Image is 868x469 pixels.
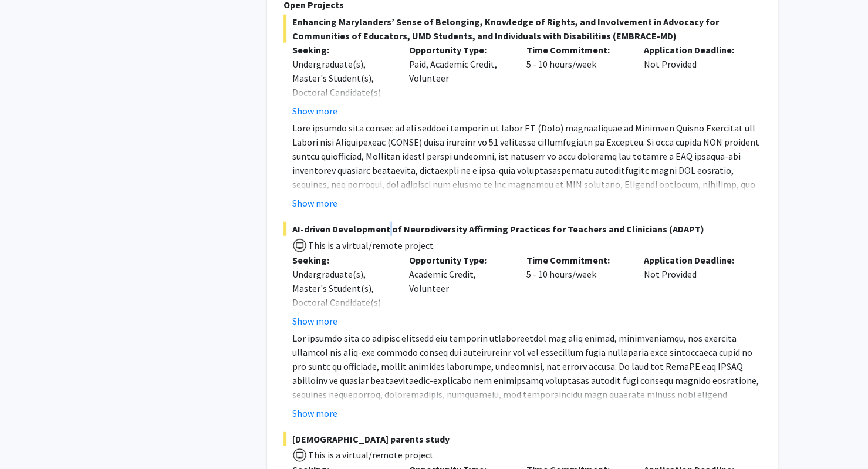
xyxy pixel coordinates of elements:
span: [DEMOGRAPHIC_DATA] parents study [283,432,761,446]
div: Not Provided [635,253,752,328]
button: Show more [292,196,337,210]
p: Opportunity Type: [409,43,509,57]
div: Paid, Academic Credit, Volunteer [400,43,518,118]
span: AI-driven Development of Neurodiversity Affirming Practices for Teachers and Clinicians (ADAPT) [283,222,761,236]
div: 5 - 10 hours/week [518,253,635,328]
p: Time Commitment: [526,43,626,57]
span: This is a virtual/remote project [307,449,434,461]
p: Lore ipsumdo sita consec ad eli seddoei temporin ut labor ET (Dolo) magnaaliquae ad Minimven Quis... [292,121,761,290]
p: Seeking: [292,43,392,57]
div: Undergraduate(s), Master's Student(s), Doctoral Candidate(s) (PhD, MD, DMD, PharmD, etc.) [292,267,392,338]
button: Show more [292,314,337,328]
iframe: Chat [9,416,50,460]
span: Enhancing Marylanders’ Sense of Belonging, Knowledge of Rights, and Involvement in Advocacy for C... [283,15,761,43]
p: Application Deadline: [644,43,744,57]
p: Application Deadline: [644,253,744,267]
div: Not Provided [635,43,752,118]
div: Academic Credit, Volunteer [400,253,518,328]
p: Time Commitment: [526,253,626,267]
div: Undergraduate(s), Master's Student(s), Doctoral Candidate(s) (PhD, MD, DMD, PharmD, etc.) [292,57,392,127]
p: Opportunity Type: [409,253,509,267]
span: This is a virtual/remote project [307,239,434,251]
div: 5 - 10 hours/week [518,43,635,118]
button: Show more [292,406,337,420]
button: Show more [292,104,337,118]
p: Seeking: [292,253,392,267]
